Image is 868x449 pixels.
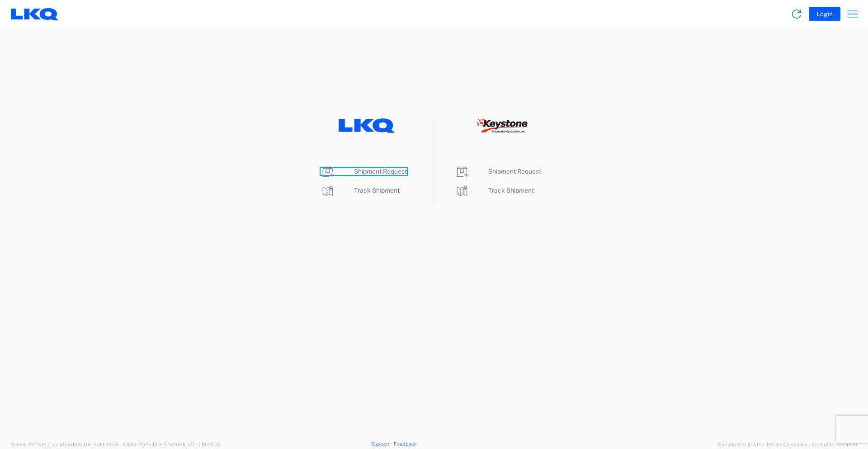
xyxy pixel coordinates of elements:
[371,441,394,447] a: Support
[488,187,534,194] span: Track Shipment
[11,442,119,447] span: Server: 2025.18.0-c7ad5f513fb
[394,441,417,447] a: Feedback
[321,168,407,175] a: Shipment Request
[354,187,400,194] span: Track Shipment
[455,168,541,175] a: Shipment Request
[354,168,407,175] span: Shipment Request
[455,187,534,194] a: Track Shipment
[809,7,840,21] button: Login
[488,168,541,175] span: Shipment Request
[718,440,857,449] span: Copyright © [DATE]-[DATE] Agistix Inc., All Rights Reserved
[321,187,400,194] a: Track Shipment
[184,442,221,447] span: [DATE] 10:20:09
[82,442,119,447] span: [DATE] 14:43:55
[123,442,221,447] span: Client: 2025.18.0-27d3021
